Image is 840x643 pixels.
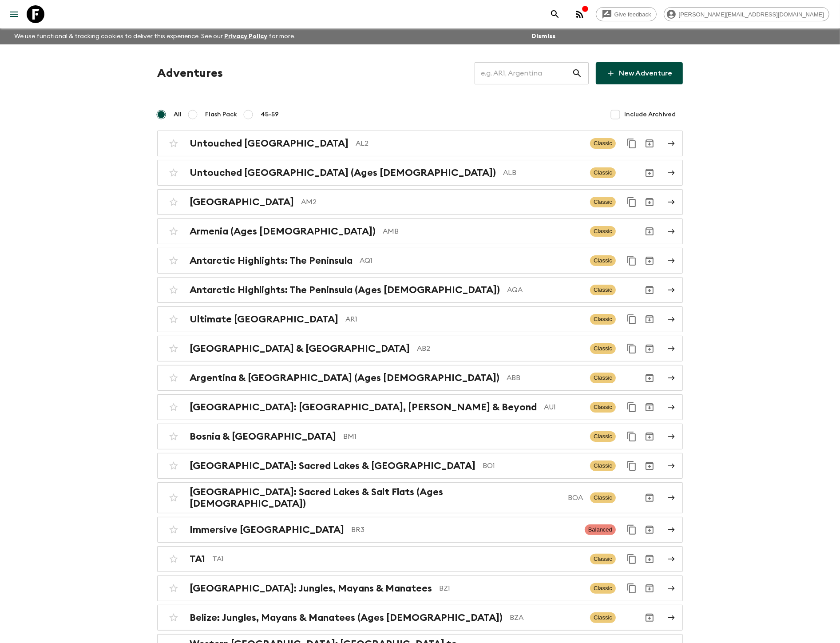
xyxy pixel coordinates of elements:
button: Archive [641,489,658,507]
a: Belize: Jungles, Mayans & Manatees (Ages [DEMOGRAPHIC_DATA])BZAClassicArchive [157,605,683,631]
h2: [GEOGRAPHIC_DATA] [190,196,294,208]
button: Archive [641,550,658,568]
span: Classic [590,460,616,471]
button: Archive [641,135,658,152]
p: We use functional & tracking cookies to deliver this experience. See our for more. [11,28,299,44]
h1: Adventures [157,64,223,82]
button: Duplicate for 45-59 [623,135,641,152]
button: Archive [641,398,658,416]
div: [PERSON_NAME][EMAIL_ADDRESS][DOMAIN_NAME] [664,7,829,21]
p: AB2 [417,343,583,354]
span: Classic [590,255,616,266]
button: Duplicate for 45-59 [623,457,641,475]
button: Duplicate for 45-59 [623,521,641,539]
h2: TA1 [190,553,205,565]
button: Archive [641,164,658,182]
button: Duplicate for 45-59 [623,398,641,416]
span: Classic [590,431,616,442]
p: ALB [503,167,583,178]
p: AL2 [356,138,583,149]
span: Classic [590,226,616,237]
span: Classic [590,343,616,354]
h2: Untouched [GEOGRAPHIC_DATA] (Ages [DEMOGRAPHIC_DATA]) [190,167,496,179]
p: AQA [507,285,583,295]
button: Archive [641,281,658,299]
p: BOA [568,492,583,503]
h2: Ultimate [GEOGRAPHIC_DATA] [190,314,338,325]
p: AU1 [544,402,583,413]
a: New Adventure [596,62,683,84]
span: Give feedback [610,11,656,18]
button: Duplicate for 45-59 [623,550,641,568]
h2: Immersive [GEOGRAPHIC_DATA] [190,524,344,536]
a: Privacy Policy [224,33,267,40]
span: Classic [590,138,616,149]
a: Give feedback [596,7,657,21]
span: Classic [590,554,616,564]
button: Archive [641,310,658,328]
a: [GEOGRAPHIC_DATA]: Jungles, Mayans & ManateesBZ1ClassicDuplicate for 45-59Archive [157,576,683,601]
p: AM2 [301,197,583,207]
h2: Argentina & [GEOGRAPHIC_DATA] (Ages [DEMOGRAPHIC_DATA]) [190,372,499,384]
button: Archive [641,521,658,539]
button: Duplicate for 45-59 [623,252,641,270]
a: [GEOGRAPHIC_DATA] & [GEOGRAPHIC_DATA]AB2ClassicDuplicate for 45-59Archive [157,336,683,361]
a: Ultimate [GEOGRAPHIC_DATA]AR1ClassicDuplicate for 45-59Archive [157,306,683,332]
span: Classic [590,612,616,623]
a: Antarctic Highlights: The Peninsula (Ages [DEMOGRAPHIC_DATA])AQAClassicArchive [157,277,683,303]
h2: Armenia (Ages [DEMOGRAPHIC_DATA]) [190,226,376,237]
p: ABB [507,373,583,383]
p: AQ1 [360,255,583,266]
button: Archive [641,457,658,475]
a: Argentina & [GEOGRAPHIC_DATA] (Ages [DEMOGRAPHIC_DATA])ABBClassicArchive [157,365,683,391]
a: Antarctic Highlights: The PeninsulaAQ1ClassicDuplicate for 45-59Archive [157,248,683,274]
h2: Antarctic Highlights: The Peninsula [190,255,353,266]
span: [PERSON_NAME][EMAIL_ADDRESS][DOMAIN_NAME] [674,11,829,18]
a: [GEOGRAPHIC_DATA]: [GEOGRAPHIC_DATA], [PERSON_NAME] & BeyondAU1ClassicDuplicate for 45-59Archive [157,394,683,420]
h2: [GEOGRAPHIC_DATA]: [GEOGRAPHIC_DATA], [PERSON_NAME] & Beyond [190,401,537,413]
a: TA1TA1ClassicDuplicate for 45-59Archive [157,546,683,572]
p: BR3 [351,524,578,535]
h2: [GEOGRAPHIC_DATA]: Sacred Lakes & [GEOGRAPHIC_DATA] [190,460,475,472]
button: Archive [641,252,658,270]
span: Classic [590,285,616,295]
button: Archive [641,222,658,240]
h2: Untouched [GEOGRAPHIC_DATA] [190,138,349,149]
span: Classic [590,314,616,325]
button: menu [5,5,23,23]
button: Archive [641,428,658,445]
a: Armenia (Ages [DEMOGRAPHIC_DATA])AMBClassicArchive [157,218,683,244]
a: Untouched [GEOGRAPHIC_DATA]AL2ClassicDuplicate for 45-59Archive [157,131,683,156]
button: Duplicate for 45-59 [623,340,641,357]
button: Dismiss [529,30,558,43]
button: Duplicate for 45-59 [623,193,641,211]
p: BZ1 [439,583,583,594]
span: Flash Pack [205,110,237,119]
a: [GEOGRAPHIC_DATA]: Sacred Lakes & [GEOGRAPHIC_DATA]BO1ClassicDuplicate for 45-59Archive [157,453,683,479]
span: All [174,110,182,119]
h2: Antarctic Highlights: The Peninsula (Ages [DEMOGRAPHIC_DATA]) [190,284,500,296]
input: e.g. AR1, Argentina [475,61,572,86]
a: Untouched [GEOGRAPHIC_DATA] (Ages [DEMOGRAPHIC_DATA])ALBClassicArchive [157,160,683,186]
p: TA1 [212,554,583,564]
a: Immersive [GEOGRAPHIC_DATA]BR3BalancedDuplicate for 45-59Archive [157,517,683,543]
button: Duplicate for 45-59 [623,579,641,597]
a: Bosnia & [GEOGRAPHIC_DATA]BM1ClassicDuplicate for 45-59Archive [157,424,683,449]
span: Classic [590,373,616,383]
p: BZA [510,612,583,623]
a: [GEOGRAPHIC_DATA]AM2ClassicDuplicate for 45-59Archive [157,189,683,215]
span: Classic [590,492,616,503]
span: Classic [590,197,616,207]
p: AR1 [345,314,583,325]
h2: [GEOGRAPHIC_DATA]: Jungles, Mayans & Manatees [190,583,432,594]
p: BO1 [483,460,583,471]
button: search adventures [546,5,564,23]
h2: [GEOGRAPHIC_DATA] & [GEOGRAPHIC_DATA] [190,343,410,354]
span: Classic [590,167,616,178]
button: Archive [641,340,658,357]
span: Classic [590,583,616,594]
button: Archive [641,609,658,627]
h2: Belize: Jungles, Mayans & Manatees (Ages [DEMOGRAPHIC_DATA]) [190,612,503,623]
button: Archive [641,579,658,597]
p: AMB [383,226,583,237]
